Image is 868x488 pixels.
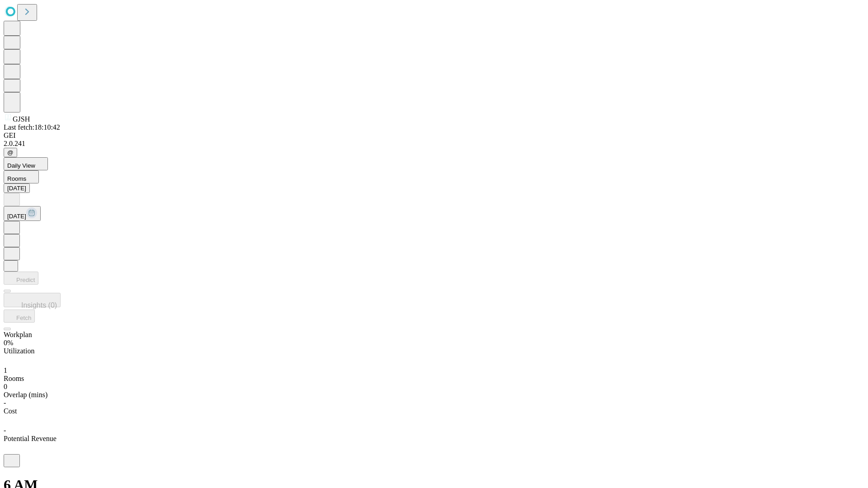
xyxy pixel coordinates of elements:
button: Fetch [4,310,35,323]
span: - [4,399,6,407]
span: [DATE] [7,213,26,220]
span: Potential Revenue [4,435,57,442]
span: @ [7,149,14,156]
span: GJSH [13,115,30,123]
button: @ [4,148,17,157]
div: GEI [4,131,864,140]
span: 0 [4,383,7,390]
div: 2.0.241 [4,140,864,148]
span: - [4,427,6,434]
span: Workplan [4,331,32,338]
span: Rooms [4,375,24,382]
span: Utilization [4,347,34,355]
button: [DATE] [4,206,41,221]
button: [DATE] [4,183,30,193]
span: 0% [4,339,13,347]
span: Cost [4,407,17,415]
button: Predict [4,272,38,285]
span: Rooms [7,175,26,182]
button: Insights (0) [4,293,61,307]
button: Rooms [4,170,39,183]
button: Daily View [4,157,48,170]
span: 1 [4,366,7,374]
span: Last fetch: 18:10:42 [4,123,60,131]
span: Insights (0) [21,301,57,309]
span: Overlap (mins) [4,391,47,399]
span: Daily View [7,162,35,169]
